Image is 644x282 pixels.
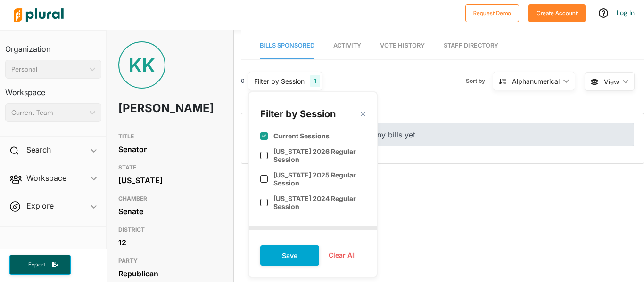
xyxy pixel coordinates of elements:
div: KK [118,41,165,89]
a: Log In [617,8,635,17]
div: This person has not sponsored any bills yet. [251,123,634,146]
div: Senate [118,204,222,218]
div: Alphanumerical [512,76,560,86]
span: Bills Sponsored [260,42,314,49]
span: Export [22,261,52,269]
button: Request Demo [465,4,519,22]
h3: TITLE [118,131,222,142]
a: Request Demo [465,8,519,17]
h3: DISTRICT [118,224,222,235]
div: Republican [118,266,222,281]
a: Vote History [380,32,425,59]
button: Create Account [528,4,586,22]
h3: PARTY [118,255,222,266]
h3: STATE [118,162,222,173]
button: Export [9,255,71,275]
h3: Workspace [5,79,101,99]
span: Sort by [466,77,493,85]
a: Activity [333,32,361,59]
button: Clear All [319,248,365,262]
div: Senator [118,142,222,156]
div: Current Team [11,108,86,118]
div: 12 [118,235,222,250]
span: Vote History [380,42,425,49]
div: 1 [310,75,320,87]
label: Current Sessions [273,132,330,140]
label: [US_STATE] 2025 Regular Session [273,171,365,187]
div: Filter by Session [254,76,305,86]
div: [US_STATE] [118,173,222,187]
div: 0 [241,77,245,85]
button: Save [260,245,319,266]
span: Activity [333,42,361,49]
a: Staff Directory [444,32,498,59]
label: [US_STATE] 2026 Regular Session [273,147,365,163]
div: Filter by Session [260,107,336,121]
span: View [604,77,619,87]
label: [US_STATE] 2024 Regular Session [273,194,365,210]
div: Personal [11,64,86,74]
h3: Organization [5,35,101,56]
a: Bills Sponsored [260,32,314,59]
h1: [PERSON_NAME] [118,94,181,122]
h2: Search [26,145,51,155]
h3: CHAMBER [118,193,222,204]
a: Create Account [528,8,586,17]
